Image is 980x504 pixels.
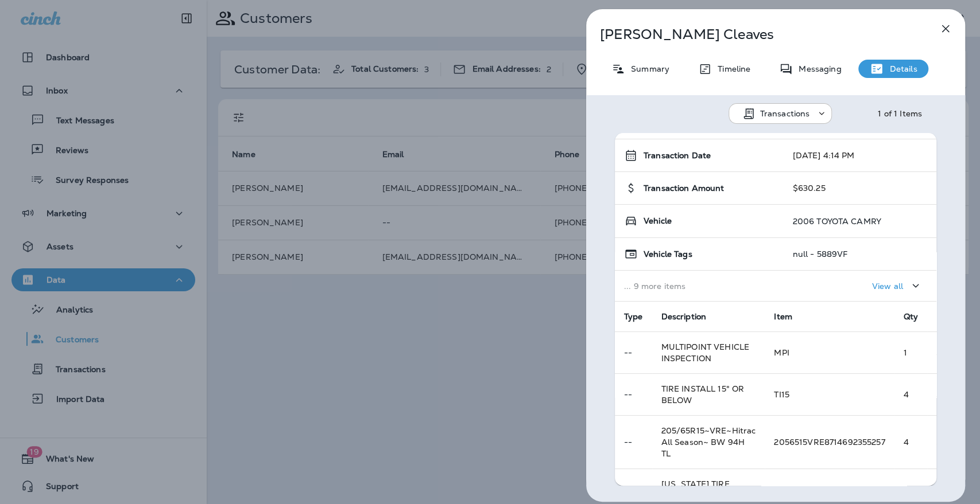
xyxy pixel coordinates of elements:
[644,183,725,193] span: Transaction Amount
[624,485,643,494] p: --
[904,437,909,447] span: 4
[624,437,643,447] p: --
[661,425,756,459] span: 205/65R15~VRE~Hitrac All Season~ BW 94H TL
[904,347,907,358] span: 1
[774,311,792,322] span: Item
[661,342,750,364] span: MULTIPOINT VEHICLE INSPECTION
[600,26,913,42] p: [PERSON_NAME] Cleaves
[793,249,848,259] p: null - 5889VF
[644,216,672,226] span: Vehicle
[760,109,810,118] p: Transactions
[661,311,707,322] span: Description
[624,348,643,357] p: --
[661,479,730,501] span: [US_STATE] TIRE RECYCLING FEE
[793,217,881,226] p: 2006 TOYOTA CAMRY
[872,282,903,291] p: View all
[624,390,643,399] p: --
[774,437,885,447] span: 2056515VRE8714692355257
[644,151,711,161] span: Transaction Date
[884,64,917,73] p: Details
[878,109,922,118] div: 1 of 1 Items
[774,389,789,400] span: TI15
[904,389,909,400] span: 4
[904,485,909,495] span: 4
[793,64,841,73] p: Messaging
[712,64,750,73] p: Timeline
[867,275,927,296] button: View all
[784,139,936,172] td: [DATE] 4:14 PM
[784,172,936,205] td: $630.25
[774,485,808,495] span: MERTAX
[774,347,789,358] span: MPI
[661,384,745,405] span: TIRE INSTALL 15" OR BELOW
[624,311,643,322] span: Type
[625,64,669,73] p: Summary
[624,282,774,291] p: ... 9 more items
[644,249,692,259] span: Vehicle Tags
[904,311,918,322] span: Qty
